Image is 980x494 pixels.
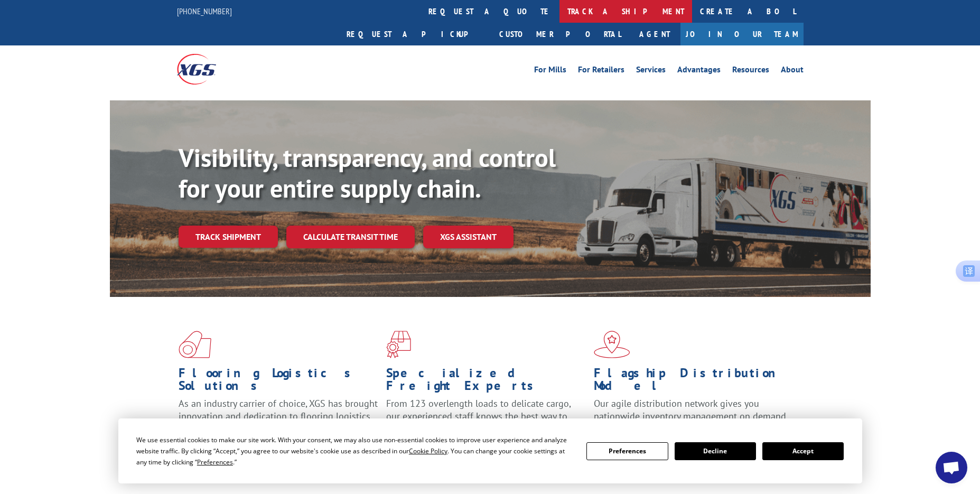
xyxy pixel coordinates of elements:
[586,442,668,460] button: Preferences
[491,23,629,45] a: Customer Portal
[386,367,586,397] h1: Specialized Freight Experts
[594,331,630,358] img: xgs-icon-flagship-distribution-model-red
[177,6,232,16] a: [PHONE_NUMBER]
[578,66,624,77] a: For Retailers
[409,446,447,455] span: Cookie Policy
[423,226,514,248] a: XGS ASSISTANT
[179,141,556,204] b: Visibility, transparency, and control for your entire supply chain.
[680,23,804,45] a: Join Our Team
[386,331,411,358] img: xgs-icon-focused-on-flooring-red
[179,331,211,358] img: xgs-icon-total-supply-chain-intelligence-red
[677,66,721,77] a: Advantages
[286,226,415,248] a: Calculate transit time
[136,434,574,468] div: We use essential cookies to make our site work. With your consent, we may also use non-essential ...
[594,367,794,397] h1: Flagship Distribution Model
[732,66,769,77] a: Resources
[936,452,967,483] div: Open chat
[629,23,680,45] a: Agent
[339,23,491,45] a: Request a pickup
[594,397,788,422] span: Our agile distribution network gives you nationwide inventory management on demand.
[636,66,666,77] a: Services
[197,458,233,467] span: Preferences
[118,418,862,483] div: Cookie Consent Prompt
[781,66,804,77] a: About
[386,397,586,444] p: From 123 overlength loads to delicate cargo, our experienced staff knows the best way to move you...
[179,397,378,435] span: As an industry carrier of choice, XGS has brought innovation and dedication to flooring logistics...
[179,226,278,248] a: Track shipment
[534,66,566,77] a: For Mills
[762,442,844,460] button: Accept
[675,442,756,460] button: Decline
[179,367,378,397] h1: Flooring Logistics Solutions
